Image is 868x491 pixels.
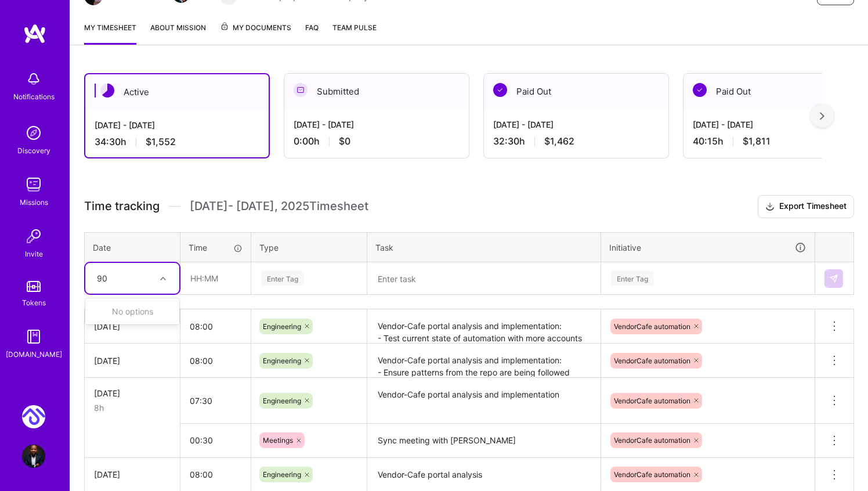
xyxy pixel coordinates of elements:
textarea: Vendor-Cafe portal analysis and implementation: - Ensure patterns from the repo are being followe... [368,345,599,377]
img: User Avatar [22,445,45,468]
div: Paid Out [683,74,868,109]
input: HH:MM [180,345,251,376]
a: My Documents [220,21,291,45]
div: 32:30 h [493,135,659,147]
div: Invite [25,248,43,260]
img: teamwork [22,173,45,196]
textarea: Vendor-Cafe portal analysis and implementation: - Test current state of automation with more acco... [368,311,599,342]
div: [DATE] - [DATE] [493,118,659,131]
div: [DATE] - [DATE] [95,119,259,131]
a: Team Pulse [332,21,377,45]
a: User Avatar [19,445,48,468]
div: Enter Tag [611,269,654,287]
div: Time [189,241,243,254]
div: [DATE] - [DATE] [693,118,859,131]
textarea: Sync meeting with [PERSON_NAME] [368,425,599,457]
span: Meetings [263,436,293,445]
i: icon Download [765,201,775,213]
div: Discovery [17,145,50,157]
div: 8h [94,402,171,414]
i: icon Chevron [160,276,166,281]
span: VendorCafe automation [614,356,690,365]
div: No options [85,301,179,322]
img: right [820,112,824,120]
button: Export Timesheet [758,195,854,218]
div: Notifications [13,91,55,103]
span: Engineering [263,322,301,331]
a: About Mission [150,21,206,45]
div: Initiative [609,241,806,254]
div: 40:15 h [693,135,859,147]
span: My Documents [220,21,291,34]
img: logo [23,23,46,44]
th: Type [251,232,367,262]
span: $1,552 [146,136,176,148]
span: Team Pulse [332,23,377,32]
img: Paid Out [693,83,707,97]
div: 0:00 h [294,135,460,147]
div: Submitted [284,74,469,109]
div: [DATE] [94,387,171,399]
span: Time tracking [84,199,160,214]
span: [DATE] - [DATE] , 2025 Timesheet [190,199,368,214]
img: Monto: AI Payments Automation [22,405,45,428]
div: [DOMAIN_NAME] [6,348,62,360]
div: Active [85,74,269,110]
div: [DATE] [94,355,171,367]
span: $1,462 [544,135,574,147]
img: Submit [829,274,838,283]
th: Date [85,232,180,262]
input: HH:MM [180,385,251,416]
img: Submitted [294,83,308,97]
span: VendorCafe automation [614,322,690,331]
a: My timesheet [84,21,136,45]
span: Engineering [263,396,301,405]
div: 34:30 h [95,136,259,148]
th: Task [367,232,601,262]
div: Enter Tag [261,269,304,287]
div: Paid Out [484,74,668,109]
img: Active [100,84,114,98]
div: Tokens [22,297,46,309]
span: VendorCafe automation [614,436,690,445]
div: [DATE] - [DATE] [294,118,460,131]
input: HH:MM [181,263,250,294]
span: $0 [339,135,350,147]
img: tokens [27,281,41,292]
textarea: Vendor-Cafe portal analysis and implementation [368,379,599,423]
span: $1,811 [743,135,771,147]
img: discovery [22,121,45,145]
img: Invite [22,225,45,248]
img: Paid Out [493,83,507,97]
span: VendorCafe automation [614,396,690,405]
input: HH:MM [180,459,251,490]
div: [DATE] [94,468,171,481]
input: HH:MM [180,425,251,456]
a: FAQ [305,21,319,45]
div: [DATE] [94,320,171,333]
span: VendorCafe automation [614,470,690,479]
input: HH:MM [180,311,251,342]
img: bell [22,67,45,91]
img: guide book [22,325,45,348]
a: Monto: AI Payments Automation [19,405,48,428]
textarea: Vendor-Cafe portal analysis [368,459,599,491]
span: Engineering [263,470,301,479]
span: Engineering [263,356,301,365]
div: Missions [20,196,48,208]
